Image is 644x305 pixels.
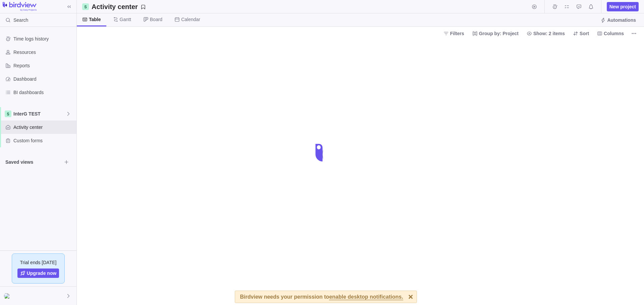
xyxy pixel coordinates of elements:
[570,29,592,38] span: Sort
[479,30,519,37] span: Group by: Project
[150,16,162,23] span: Board
[441,29,467,38] span: Filters
[533,30,565,37] span: Show: 2 items
[604,30,624,37] span: Columns
[89,16,101,23] span: Table
[120,16,131,23] span: Gantt
[13,124,74,131] span: Activity center
[13,76,74,82] span: Dashboard
[580,30,589,37] span: Sort
[4,293,12,299] img: Show
[530,2,539,11] span: Start timer
[240,291,403,303] div: Birdview needs your permission to
[607,2,639,11] span: New project
[62,157,71,167] span: Browse views
[609,3,636,10] span: New project
[562,5,572,10] a: My assignments
[13,35,74,42] span: Time logs history
[13,89,74,96] span: BI dashboards
[89,2,149,11] span: Save your current layout and filters as a View
[629,29,639,38] span: More actions
[13,62,74,69] span: Reports
[27,270,57,277] span: Upgrade now
[607,17,636,23] span: Automations
[309,139,335,166] div: loading
[586,2,596,11] span: Notifications
[4,292,12,300] div: Joseph Rotenberg
[92,2,138,11] h2: Activity center
[181,16,200,23] span: Calendar
[574,5,584,10] a: Approval requests
[550,2,559,11] span: Time logs
[598,15,639,25] span: Automations
[20,259,57,266] span: Trial ends [DATE]
[574,2,584,11] span: Approval requests
[13,17,28,23] span: Search
[594,29,627,38] span: Columns
[524,29,568,38] span: Show: 2 items
[5,159,62,165] span: Saved views
[586,5,596,10] a: Notifications
[450,30,464,37] span: Filters
[550,5,559,10] a: Time logs
[3,2,37,11] img: logo
[329,294,403,300] span: enable desktop notifications.
[13,110,66,117] span: InterG TEST
[13,137,74,144] span: Custom forms
[17,269,59,278] a: Upgrade now
[470,29,521,38] span: Group by: Project
[562,2,572,11] span: My assignments
[13,49,74,56] span: Resources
